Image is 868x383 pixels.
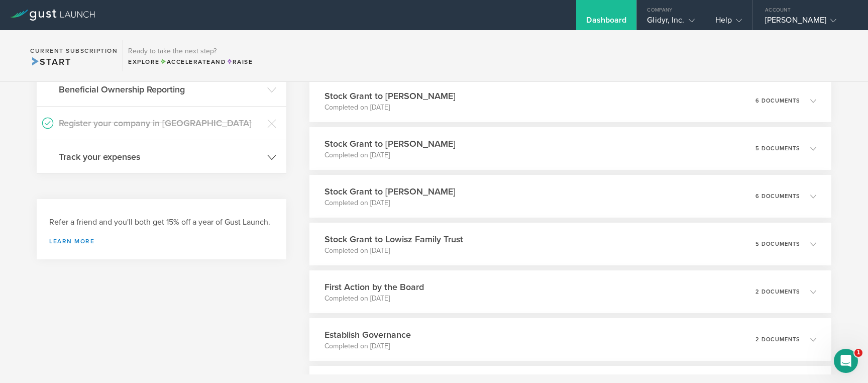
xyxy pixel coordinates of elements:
[30,56,71,67] span: Start
[324,103,456,113] p: Completed on [DATE]
[755,98,800,104] p: 6 documents
[226,58,253,65] span: Raise
[324,341,411,351] p: Completed on [DATE]
[324,246,463,256] p: Completed on [DATE]
[59,83,262,96] h3: Beneficial Ownership Reporting
[755,146,800,151] p: 5 documents
[324,89,456,103] h3: Stock Grant to [PERSON_NAME]
[49,217,274,228] h3: Refer a friend and you'll both get 15% off a year of Gust Launch.
[715,15,742,30] div: Help
[59,117,262,130] h3: Register your company in [GEOGRAPHIC_DATA]
[755,289,800,295] p: 2 documents
[324,328,411,341] h3: Establish Governance
[49,238,274,244] a: Learn more
[160,58,227,65] span: and
[755,194,800,199] p: 6 documents
[160,58,211,65] span: Accelerate
[324,137,456,150] h3: Stock Grant to [PERSON_NAME]
[123,40,258,71] div: Ready to take the next step?ExploreAccelerateandRaise
[647,15,694,30] div: Glidyr, Inc.
[324,198,456,208] p: Completed on [DATE]
[854,349,862,357] span: 1
[586,15,626,30] div: Dashboard
[128,57,253,66] div: Explore
[324,233,463,246] h3: Stock Grant to Lowisz Family Trust
[755,337,800,342] p: 2 documents
[324,280,424,294] h3: First Action by the Board
[59,150,262,163] h3: Track your expenses
[324,185,456,198] h3: Stock Grant to [PERSON_NAME]
[324,150,456,160] p: Completed on [DATE]
[834,349,858,373] iframe: Intercom live chat
[755,241,800,247] p: 5 documents
[128,48,253,55] h3: Ready to take the next step?
[30,48,118,54] h2: Current Subscription
[765,15,850,30] div: [PERSON_NAME]
[324,294,424,304] p: Completed on [DATE]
